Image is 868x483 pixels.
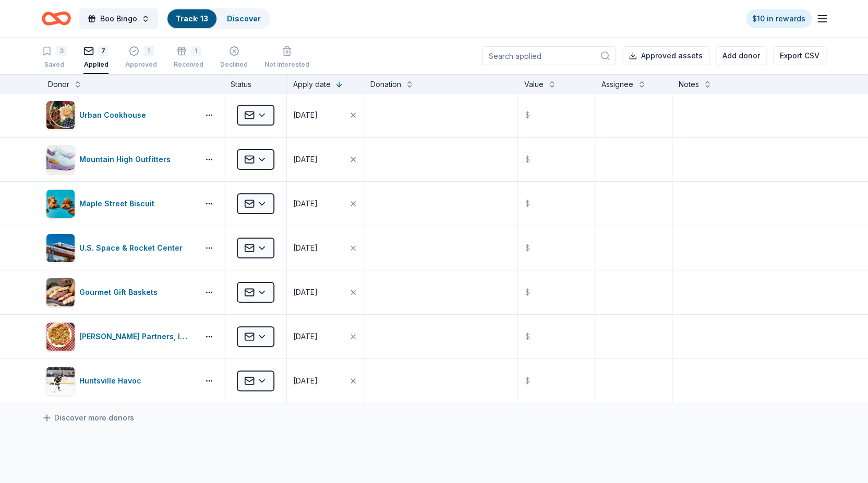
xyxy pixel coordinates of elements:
[100,13,137,25] span: Boo Bingo
[287,315,364,358] button: [DATE]
[79,242,187,254] div: U.S. Space & Rocket Center
[293,78,331,91] div: Apply date
[293,197,318,210] div: [DATE]
[46,278,75,306] img: Image for Gourmet Gift Baskets
[143,46,154,56] div: 1
[46,145,195,174] button: Image for Mountain High OutfittersMountain High Outfitters
[293,109,318,121] div: [DATE]
[46,233,195,263] button: Image for U.S. Space & Rocket CenterU.S. Space & Rocket Center
[220,60,248,69] div: Declined
[174,60,203,69] div: Received
[287,182,364,226] button: [DATE]
[601,78,633,91] div: Assignee
[46,366,195,395] button: Image for Huntsville HavocHuntsville Havoc
[79,375,146,387] div: Huntsville Havoc
[293,330,318,343] div: [DATE]
[79,109,150,121] div: Urban Cookhouse
[48,78,69,91] div: Donor
[46,278,195,307] button: Image for Gourmet Gift BasketsGourmet Gift Baskets
[42,6,71,31] a: Home
[42,412,134,424] a: Discover more donors
[293,242,318,254] div: [DATE]
[191,46,201,56] div: 1
[287,359,364,403] button: [DATE]
[287,138,364,181] button: [DATE]
[220,42,248,74] button: Declined
[166,8,270,29] button: Track· 13Discover
[524,78,544,91] div: Value
[224,74,287,93] div: Status
[125,60,157,69] div: Approved
[174,42,203,74] button: 1Received
[46,322,195,351] button: Image for Johnson Partners, Inc. - McDonald's [PERSON_NAME] Partners, Inc. - [PERSON_NAME]
[46,189,195,218] button: Image for Maple Street BiscuitMaple Street Biscuit
[370,78,401,91] div: Donation
[125,42,157,74] button: 1Approved
[287,270,364,314] button: [DATE]
[293,153,318,166] div: [DATE]
[83,60,108,69] div: Applied
[679,78,699,91] div: Notes
[46,323,75,351] img: Image for Johnson Partners, Inc. - McDonald's
[98,46,108,56] div: 7
[56,46,67,56] div: 3
[46,234,75,262] img: Image for U.S. Space & Rocket Center
[79,8,158,29] button: Boo Bingo
[773,46,826,65] button: Export CSV
[264,60,309,69] div: Not interested
[176,14,208,23] a: Track· 13
[46,190,75,218] img: Image for Maple Street Biscuit
[482,46,616,65] input: Search applied
[42,60,67,69] div: Saved
[716,46,767,65] button: Add donor
[622,46,709,65] button: Approved assets
[227,14,261,23] a: Discover
[287,226,364,270] button: [DATE]
[79,330,195,343] div: [PERSON_NAME] Partners, Inc. - [PERSON_NAME]
[264,42,309,74] button: Not interested
[42,42,67,74] button: 3Saved
[287,93,364,137] button: [DATE]
[79,286,162,299] div: Gourmet Gift Baskets
[293,375,318,387] div: [DATE]
[46,145,75,174] img: Image for Mountain High Outfitters
[79,153,175,166] div: Mountain High Outfitters
[79,197,159,210] div: Maple Street Biscuit
[46,101,75,129] img: Image for Urban Cookhouse
[83,42,108,74] button: 7Applied
[46,101,195,130] button: Image for Urban CookhouseUrban Cookhouse
[46,367,75,395] img: Image for Huntsville Havoc
[293,286,318,299] div: [DATE]
[746,9,812,28] a: $10 in rewards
